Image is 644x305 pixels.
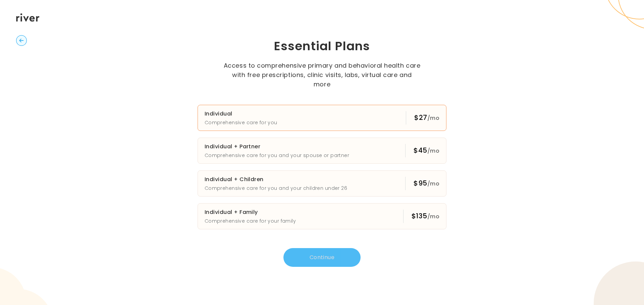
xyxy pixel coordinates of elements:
h3: Individual + Family [205,208,296,217]
div: $27 [414,113,439,123]
span: /mo [427,180,439,187]
div: $45 [414,146,439,156]
span: /mo [427,213,439,220]
h3: Individual + Partner [205,142,349,151]
p: Comprehensive care for you [205,119,277,127]
button: Individual + ChildrenComprehensive care for you and your children under 26$95/mo [198,170,446,197]
h3: Individual [205,109,277,119]
button: Individual + PartnerComprehensive care for you and your spouse or partner$45/mo [198,138,446,164]
button: Individual + FamilyComprehensive care for your family$135/mo [198,203,446,229]
p: Comprehensive care for your family [205,217,296,225]
button: IndividualComprehensive care for you$27/mo [198,105,446,131]
button: Continue [283,248,361,267]
h3: Individual + Children [205,175,347,184]
span: /mo [427,147,439,155]
p: Comprehensive care for you and your spouse or partner [205,151,349,159]
div: $95 [414,178,439,188]
h1: Essential Plans [166,38,478,54]
div: $135 [412,211,439,221]
p: Access to comprehensive primary and behavioral health care with free prescriptions, clinic visits... [223,61,421,89]
p: Comprehensive care for you and your children under 26 [205,184,347,192]
span: /mo [427,114,439,122]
